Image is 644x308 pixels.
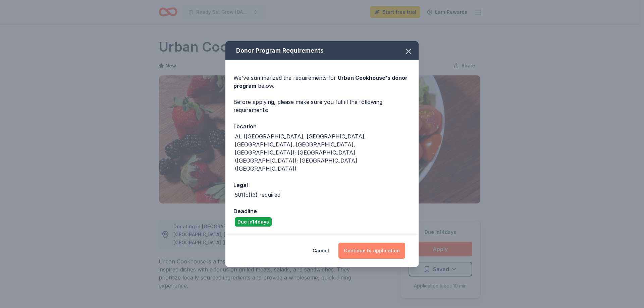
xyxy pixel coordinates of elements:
[235,217,272,227] div: Due in 14 days
[233,181,411,189] div: Legal
[225,41,419,60] div: Donor Program Requirements
[233,207,411,215] div: Deadline
[338,243,405,259] button: Continue to application
[235,191,280,199] div: 501(c)(3) required
[233,98,411,114] div: Before applying, please make sure you fulfill the following requirements:
[233,122,411,131] div: Location
[313,243,329,259] button: Cancel
[235,132,411,173] div: AL ([GEOGRAPHIC_DATA], [GEOGRAPHIC_DATA], [GEOGRAPHIC_DATA], [GEOGRAPHIC_DATA], [GEOGRAPHIC_DATA]...
[233,74,411,90] div: We've summarized the requirements for below.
